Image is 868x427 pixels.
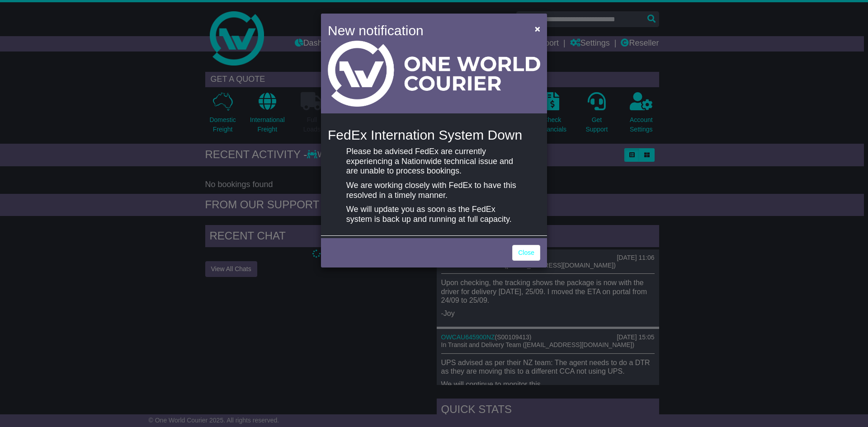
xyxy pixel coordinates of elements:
[328,41,540,107] img: Light
[530,19,545,38] button: Close
[535,23,540,34] span: ×
[328,127,540,142] h4: FedEx Internation System Down
[346,205,522,224] p: We will update you as soon as the FedEx system is back up and running at full capacity.
[512,245,540,261] a: Close
[328,20,522,41] h4: New notification
[346,181,522,200] p: We are working closely with FedEx to have this resolved in a timely manner.
[346,147,522,176] p: Please be advised FedEx are currently experiencing a Nationwide technical issue and are unable to...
